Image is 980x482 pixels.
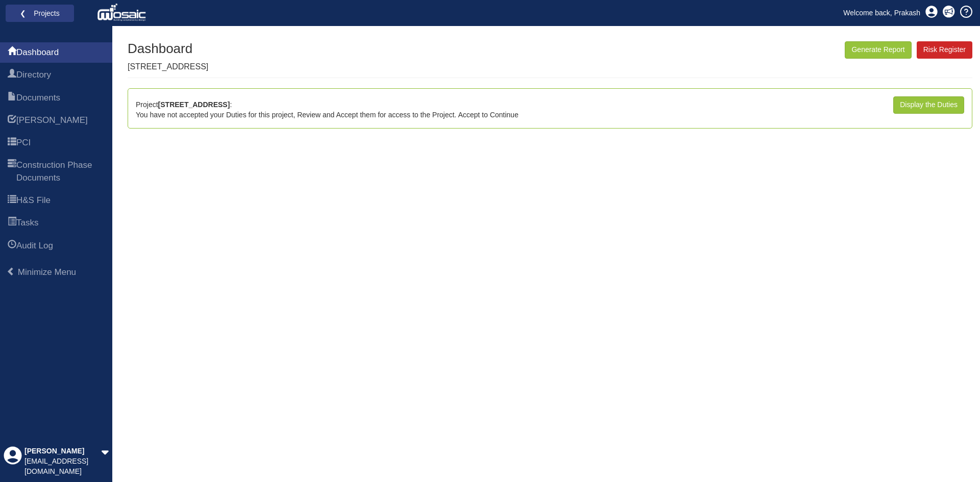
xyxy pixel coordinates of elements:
div: Project : You have not accepted your Duties for this project, Review and Accept them for access t... [136,96,519,120]
a: Risk Register [917,41,972,59]
span: HARI [8,115,16,127]
a: Welcome back, Prakash [836,5,928,20]
span: Directory [16,69,51,81]
span: Dashboard [16,46,59,59]
img: logo_white.png [97,3,149,23]
button: Generate Report [845,41,911,59]
span: Dashboard [8,47,16,59]
div: [EMAIL_ADDRESS][DOMAIN_NAME] [24,456,101,477]
a: Display the Duties [893,96,964,114]
span: H&S File [16,194,51,207]
span: PCI [16,137,31,149]
span: Tasks [8,217,16,230]
a: ❮ Projects [12,7,67,20]
span: Documents [8,92,16,105]
span: Audit Log [16,240,53,252]
span: H&S File [8,195,16,207]
span: HARI [16,114,88,126]
div: [PERSON_NAME] [24,446,101,456]
span: Tasks [16,217,38,229]
span: Documents [16,92,60,104]
span: Construction Phase Documents [16,159,105,184]
span: Construction Phase Documents [8,160,16,185]
div: Profile [4,446,22,477]
span: Minimize Menu [7,267,15,276]
span: Audit Log [8,240,16,252]
p: [STREET_ADDRESS] [128,61,208,73]
b: [STREET_ADDRESS] [158,100,230,109]
span: Minimize Menu [18,267,76,277]
span: PCI [8,137,16,149]
span: Directory [8,69,16,82]
h1: Dashboard [128,41,208,56]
